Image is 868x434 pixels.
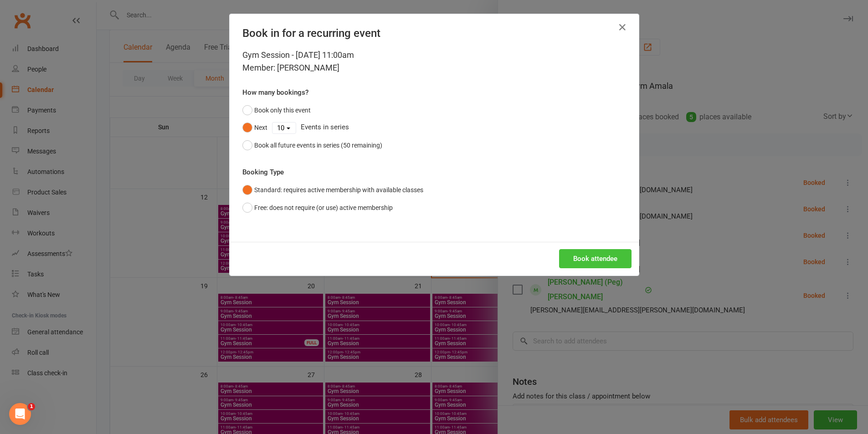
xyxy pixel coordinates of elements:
[242,102,311,119] button: Book only this event
[615,20,630,35] button: Close
[242,87,308,98] label: How many bookings?
[28,403,35,410] span: 1
[242,119,267,136] button: Next
[242,27,626,40] h4: Book in for a recurring event
[9,403,31,425] iframe: Intercom live chat
[242,199,393,216] button: Free: does not require (or use) active membership
[242,49,626,74] div: Gym Session - [DATE] 11:00am Member: [PERSON_NAME]
[242,167,284,178] label: Booking Type
[242,137,382,154] button: Book all future events in series (50 remaining)
[242,119,626,136] div: Events in series
[254,140,382,150] div: Book all future events in series (50 remaining)
[242,181,423,199] button: Standard: requires active membership with available classes
[559,249,632,268] button: Book attendee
